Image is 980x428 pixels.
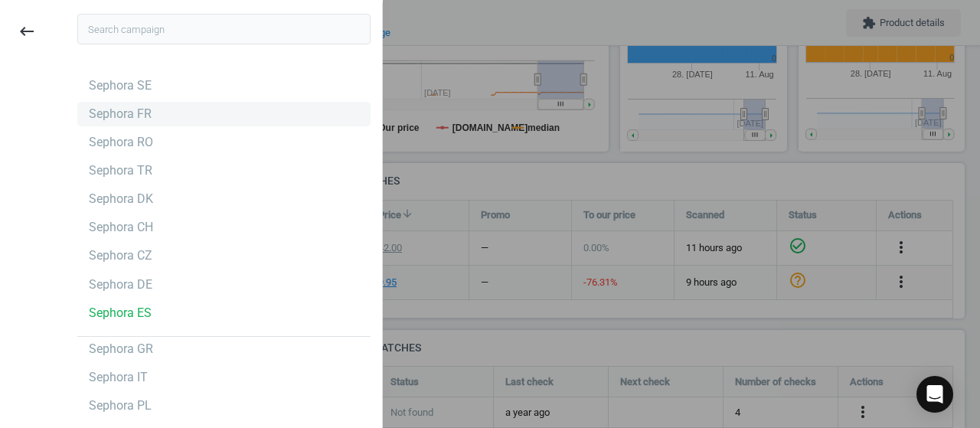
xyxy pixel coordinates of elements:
[18,22,36,41] i: keyboard_backspace
[89,219,153,236] div: Sephora CH
[89,134,153,151] div: Sephora RO
[77,14,371,44] input: Search campaign
[89,305,152,322] div: Sephora ES
[89,162,152,179] div: Sephora TR
[89,77,152,94] div: Sephora SE
[9,14,44,50] button: keyboard_backspace
[89,341,153,358] div: Sephora GR
[89,276,152,293] div: Sephora DE
[916,376,953,413] div: Open Intercom Messenger
[89,369,148,386] div: Sephora IT
[89,191,153,207] div: Sephora DK
[89,397,152,414] div: Sephora PL
[89,247,152,264] div: Sephora CZ
[89,106,152,123] div: Sephora FR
